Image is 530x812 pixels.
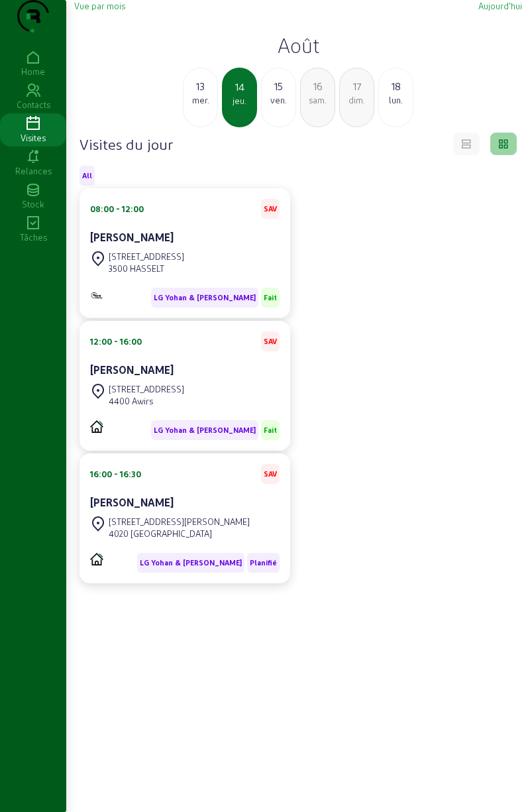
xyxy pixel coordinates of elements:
div: 16:00 - 16:30 [90,468,141,480]
h4: Visites du jour [79,135,173,153]
div: 17 [340,78,374,94]
div: 08:00 - 12:00 [90,203,144,215]
div: [STREET_ADDRESS][PERSON_NAME] [109,516,250,528]
div: 14 [223,79,256,95]
span: Fait [264,426,277,435]
span: SAV [264,469,277,479]
div: mer. [184,94,217,106]
cam-card-title: [PERSON_NAME] [90,231,174,243]
cam-card-title: [PERSON_NAME] [90,363,174,376]
div: sam. [301,94,335,106]
span: Aujourd'hui [478,1,522,11]
span: LG Yohan & [PERSON_NAME] [140,558,242,567]
div: 4020 [GEOGRAPHIC_DATA] [109,528,250,540]
div: 15 [262,78,295,94]
span: SAV [264,337,277,346]
div: 12:00 - 16:00 [90,335,142,347]
div: 16 [301,78,335,94]
div: dim. [340,94,374,106]
img: PVELEC [90,553,103,565]
span: LG Yohan & [PERSON_NAME] [154,426,256,435]
span: All [82,171,92,180]
span: Vue par mois [74,1,125,11]
div: [STREET_ADDRESS] [109,251,184,262]
span: SAV [264,204,277,213]
span: Planifié [250,558,277,567]
div: 4400 Awirs [109,395,184,407]
div: lun. [379,94,413,106]
div: 3500 HASSELT [109,262,184,274]
span: Fait [264,293,277,302]
div: 18 [379,78,413,94]
img: Monitoring et Maintenance [90,291,103,300]
div: ven. [262,94,295,106]
cam-card-title: [PERSON_NAME] [90,496,174,508]
div: 13 [184,78,217,94]
img: PVELEC [90,420,103,433]
div: jeu. [223,95,256,107]
div: [STREET_ADDRESS] [109,383,184,395]
span: LG Yohan & [PERSON_NAME] [154,293,256,302]
h2: Août [74,33,522,57]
